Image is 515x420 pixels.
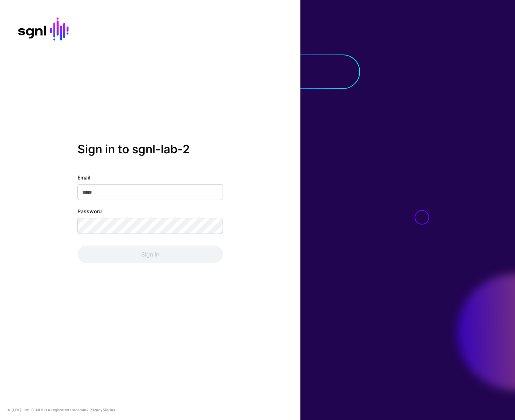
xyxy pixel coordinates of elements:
[7,407,115,413] div: © [URL], Inc. SGNL® is a registered trademark. &
[104,408,115,412] a: Terms
[89,408,103,412] a: Privacy
[77,142,223,156] h2: Sign in to sgnl-lab-2
[77,174,91,181] label: Email
[77,207,102,215] label: Password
